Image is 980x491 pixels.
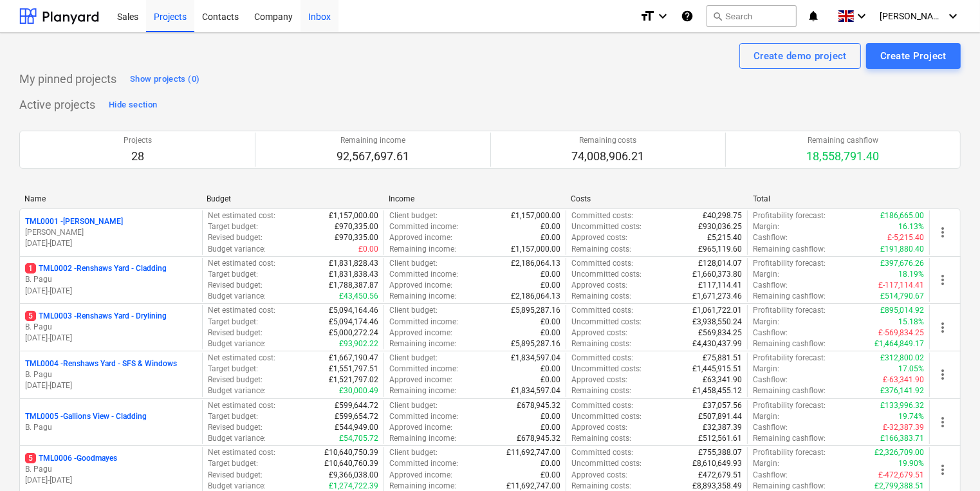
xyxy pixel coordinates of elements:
p: 74,008,906.21 [571,149,644,164]
p: Approved costs : [571,280,627,291]
p: Approved costs : [571,470,627,481]
p: Cashflow : [753,232,788,243]
p: £128,014.07 [698,258,742,269]
p: £0.00 [541,375,560,385]
p: Remaining cashflow : [753,385,826,396]
p: Net estimated cost : [208,447,275,458]
p: Committed income : [389,221,458,232]
p: Approved income : [389,470,452,481]
p: Remaining cashflow : [753,338,826,349]
p: Cashflow : [753,470,788,481]
p: £-32,387.39 [883,422,924,433]
p: £0.00 [541,470,560,481]
div: Income [389,194,560,203]
p: £5,000,272.24 [329,328,378,338]
p: Margin : [753,317,779,328]
p: £0.00 [541,411,560,422]
div: Costs [571,194,743,203]
p: £10,640,750.39 [324,447,378,458]
p: [DATE] - [DATE] [25,333,197,344]
p: Cashflow : [753,422,788,433]
span: more_vert [935,272,950,288]
p: [DATE] - [DATE] [25,286,197,297]
p: £970,335.00 [335,221,378,232]
span: more_vert [935,414,950,430]
p: Remaining income [337,135,409,146]
div: Hide section [109,98,157,113]
p: Budget variance : [208,291,266,302]
p: Client budget : [389,210,438,221]
p: £1,157,000.00 [511,244,560,255]
span: search [712,11,723,21]
p: £-5,215.40 [887,232,924,243]
p: £1,660,373.80 [692,269,742,280]
p: Uncommitted costs : [571,458,642,469]
p: £1,667,190.47 [329,353,378,364]
i: keyboard_arrow_down [854,8,869,24]
p: Budget variance : [208,244,266,255]
p: [PERSON_NAME] [25,227,197,238]
p: Uncommitted costs : [571,269,642,280]
p: Committed income : [389,411,458,422]
p: £1,551,797.51 [329,364,378,375]
p: Committed costs : [571,353,633,364]
p: Net estimated cost : [208,353,275,364]
button: Search [707,5,797,27]
p: Budget variance : [208,338,266,349]
i: notifications [807,8,820,24]
p: £0.00 [541,317,560,328]
i: format_size [640,8,655,24]
p: £895,014.92 [880,305,924,316]
p: Target budget : [208,458,258,469]
p: £5,895,287.16 [511,338,560,349]
p: Remaining income : [389,385,456,396]
p: Remaining costs : [571,338,631,349]
p: Client budget : [389,305,438,316]
p: £1,834,597.04 [511,385,560,396]
p: Profitability forecast : [753,353,826,364]
p: B. Pagu [25,322,197,333]
p: Target budget : [208,317,258,328]
p: Approved costs : [571,328,627,338]
p: £5,094,174.46 [329,317,378,328]
p: Client budget : [389,353,438,364]
p: £0.00 [541,221,560,232]
p: 17.05% [898,364,924,375]
i: keyboard_arrow_down [655,8,670,24]
p: Uncommitted costs : [571,411,642,422]
p: £312,800.02 [880,353,924,364]
p: £1,831,838.43 [329,269,378,280]
p: £-569,834.25 [878,328,924,338]
p: £-63,341.90 [883,375,924,385]
p: Committed costs : [571,447,633,458]
p: £43,450.56 [339,291,378,302]
p: Target budget : [208,411,258,422]
p: £512,561.61 [698,433,742,444]
p: £9,366,038.00 [329,470,378,481]
span: more_vert [935,320,950,335]
p: £40,298.75 [703,210,742,221]
button: Create Project [866,43,961,69]
p: 19.74% [898,411,924,422]
p: £1,788,387.87 [329,280,378,291]
p: £8,610,649.93 [692,458,742,469]
p: Approved income : [389,328,452,338]
p: Client budget : [389,400,438,411]
button: Hide section [106,95,160,115]
p: Committed costs : [571,400,633,411]
p: Committed income : [389,317,458,328]
p: £514,790.67 [880,291,924,302]
p: Committed income : [389,269,458,280]
p: Revised budget : [208,375,263,385]
p: £3,938,550.24 [692,317,742,328]
p: £75,881.51 [703,353,742,364]
p: 16.13% [898,221,924,232]
p: Remaining costs : [571,433,631,444]
p: Profitability forecast : [753,210,826,221]
p: Margin : [753,221,779,232]
p: Committed costs : [571,305,633,316]
p: £1,521,797.02 [329,375,378,385]
p: £599,654.72 [335,411,378,422]
p: Remaining costs : [571,291,631,302]
p: 18,558,791.40 [806,149,879,164]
